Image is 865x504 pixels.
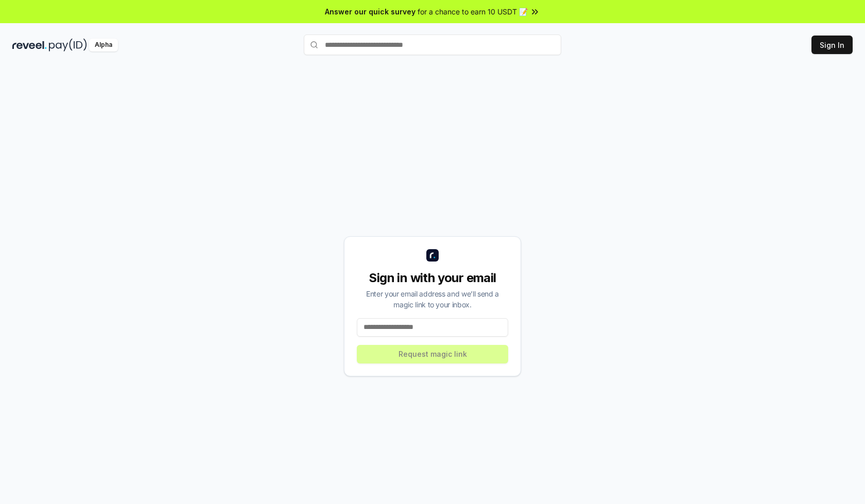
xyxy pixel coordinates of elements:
[89,39,118,51] div: Alpha
[49,39,87,51] img: pay_id
[325,6,416,17] span: Answer our quick survey
[418,6,528,17] span: for a chance to earn 10 USDT 📝
[426,249,439,262] img: logo_small
[357,270,508,286] div: Sign in with your email
[811,36,853,54] button: Sign In
[357,288,508,310] div: Enter your email address and we’ll send a magic link to your inbox.
[12,39,47,51] img: reveel_dark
